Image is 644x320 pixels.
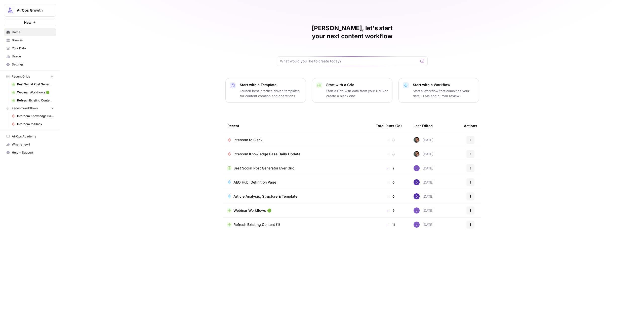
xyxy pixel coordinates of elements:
[233,208,271,213] span: Webinar Workflows 🟢
[4,73,56,80] button: Recent Grids
[17,82,54,87] span: Best Social Post Generator Ever Grid
[12,134,54,139] span: AirOps Academy
[12,38,54,43] span: Browse
[277,24,428,40] h1: [PERSON_NAME], let's start your next content workflow
[225,78,306,103] button: Start with a TemplateLaunch best-practice driven templates for content creation and operations
[9,80,56,88] a: Best Social Post Generator Ever Grid
[240,82,302,87] p: Start with a Template
[12,54,54,59] span: Usage
[326,82,388,87] p: Start with a Grid
[414,222,420,228] img: ubsf4auoma5okdcylokeqxbo075l
[12,46,54,51] span: Your Data
[4,149,56,157] button: Help + Support
[17,90,54,95] span: Webinar Workflows 🟢
[227,222,368,227] a: Refresh Existing Content (1)
[280,59,418,64] input: What would you like to create today?
[414,119,433,133] div: Last Edited
[414,179,433,185] div: [DATE]
[227,180,368,185] a: AEO Hub: Definition Page
[4,44,56,52] a: Your Data
[12,150,54,155] span: Help + Support
[233,152,300,157] span: Intercom Knowledge Base Daily Update
[376,208,406,213] div: 9
[227,166,368,171] a: Best Social Post Generator Ever Grid
[227,152,368,157] a: Intercom Knowledge Base Daily Update
[12,62,54,67] span: Settings
[9,88,56,96] a: Webinar Workflows 🟢
[227,194,368,199] a: Article Analysis, Structure & Template
[414,165,420,171] img: ubsf4auoma5okdcylokeqxbo075l
[414,193,420,199] img: 6clbhjv5t98vtpq4yyt91utag0vy
[4,28,56,36] a: Home
[414,165,433,171] div: [DATE]
[24,20,31,25] span: New
[4,36,56,44] a: Browse
[413,82,475,87] p: Start with a Workflow
[414,222,433,228] div: [DATE]
[398,78,479,103] button: Start with a WorkflowStart a Workflow that combines your data, LLMs and human review
[414,137,420,143] img: u93l1oyz1g39q1i4vkrv6vz0p6p4
[376,152,406,157] div: 0
[233,137,263,143] span: Intercom to Slack
[376,194,406,199] div: 0
[4,104,56,112] button: Recent Workflows
[414,151,420,157] img: u93l1oyz1g39q1i4vkrv6vz0p6p4
[4,140,56,149] button: What's new?
[414,151,433,157] div: [DATE]
[312,78,392,103] button: Start with a GridStart a Grid with data from your CMS or create a blank one
[12,106,38,111] span: Recent Workflows
[4,132,56,140] a: AirOps Academy
[17,114,54,118] span: Intercom Knowledge Base Daily Update
[376,166,406,171] div: 2
[240,88,302,98] p: Launch best-practice driven templates for content creation and operations
[233,180,276,185] span: AEO Hub: Definition Page
[413,88,475,98] p: Start a Workflow that combines your data, LLMs and human review
[376,119,402,133] div: Total Runs (7d)
[12,74,30,79] span: Recent Grids
[376,222,406,227] div: 11
[326,88,388,98] p: Start a Grid with data from your CMS or create a blank one
[17,8,47,13] span: AirOps Growth
[376,180,406,185] div: 0
[4,60,56,68] a: Settings
[4,52,56,60] a: Usage
[227,137,368,143] a: Intercom to Slack
[6,6,15,15] img: AirOps Growth Logo
[17,98,54,103] span: Refresh Existing Content (1)
[233,166,295,171] span: Best Social Post Generator Ever Grid
[414,137,433,143] div: [DATE]
[17,122,54,126] span: Intercom to Slack
[9,96,56,104] a: Refresh Existing Content (1)
[9,112,56,120] a: Intercom Knowledge Base Daily Update
[376,137,406,143] div: 0
[233,222,280,227] span: Refresh Existing Content (1)
[227,208,368,213] a: Webinar Workflows 🟢
[12,30,54,34] span: Home
[227,119,368,133] div: Recent
[4,141,56,148] div: What's new?
[4,19,56,26] button: New
[9,120,56,128] a: Intercom to Slack
[414,193,433,199] div: [DATE]
[464,119,477,133] div: Actions
[414,179,420,185] img: 6clbhjv5t98vtpq4yyt91utag0vy
[414,207,433,214] div: [DATE]
[414,207,420,214] img: ubsf4auoma5okdcylokeqxbo075l
[4,4,56,17] button: Workspace: AirOps Growth
[233,194,297,199] span: Article Analysis, Structure & Template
